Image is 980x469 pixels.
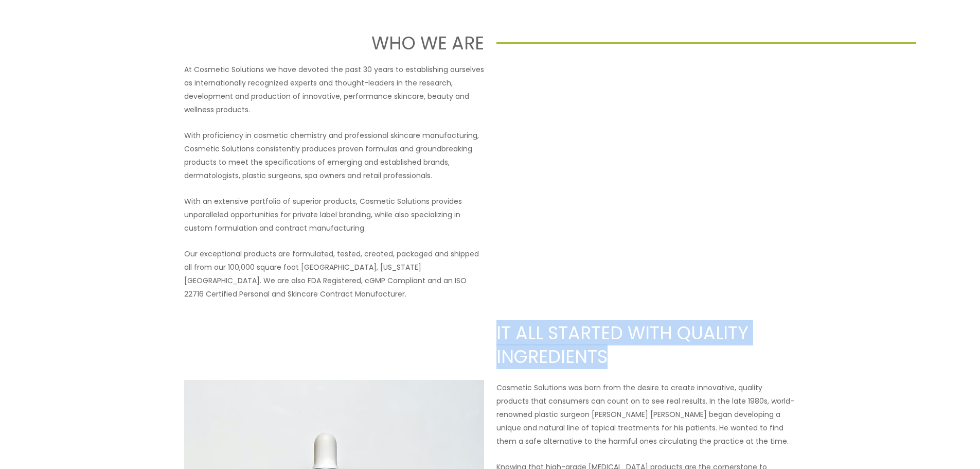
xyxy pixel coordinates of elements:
h1: WHO WE ARE [64,30,484,56]
h2: IT ALL STARTED WITH QUALITY INGREDIENTS [496,321,796,368]
p: With proficiency in cosmetic chemistry and professional skincare manufacturing, Cosmetic Solution... [184,129,484,182]
p: At Cosmetic Solutions we have devoted the past 30 years to establishing ourselves as internationa... [184,63,484,116]
iframe: Get to know Cosmetic Solutions Private Label Skin Care [496,63,796,232]
p: With an extensive portfolio of superior products, Cosmetic Solutions provides unparalleled opport... [184,195,484,235]
p: Our exceptional products are formulated, tested, created, packaged and shipped all from our 100,0... [184,247,484,301]
p: Cosmetic Solutions was born from the desire to create innovative, quality products that consumers... [496,381,796,448]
